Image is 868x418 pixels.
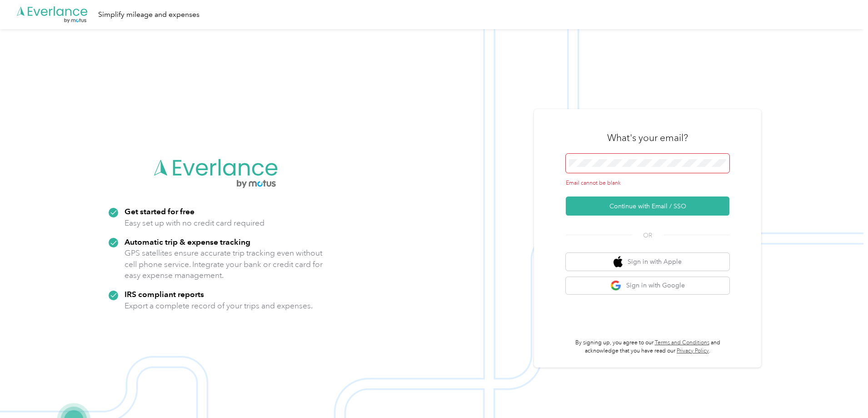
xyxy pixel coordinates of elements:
[614,256,623,267] img: apple logo
[607,131,688,144] h3: What's your email?
[98,9,200,20] div: Simplify mileage and expenses
[566,196,729,216] button: Continue with Email / SSO
[566,277,729,295] button: google logoSign in with Google
[125,300,313,312] p: Export a complete record of your trips and expenses.
[125,247,323,281] p: GPS satellites ensure accurate trip tracking even without cell phone service. Integrate your bank...
[125,206,195,216] strong: Get started for free
[125,217,264,229] p: Easy set up with no credit card required
[566,179,729,187] div: Email cannot be blank
[677,347,709,354] a: Privacy Policy
[566,339,729,355] p: By signing up, you agree to our and acknowledge that you have read our .
[125,289,204,299] strong: IRS compliant reports
[632,231,663,240] span: OR
[125,237,250,247] strong: Automatic trip & expense tracking
[610,280,622,292] img: google logo
[655,339,709,346] a: Terms and Conditions
[566,253,729,271] button: apple logoSign in with Apple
